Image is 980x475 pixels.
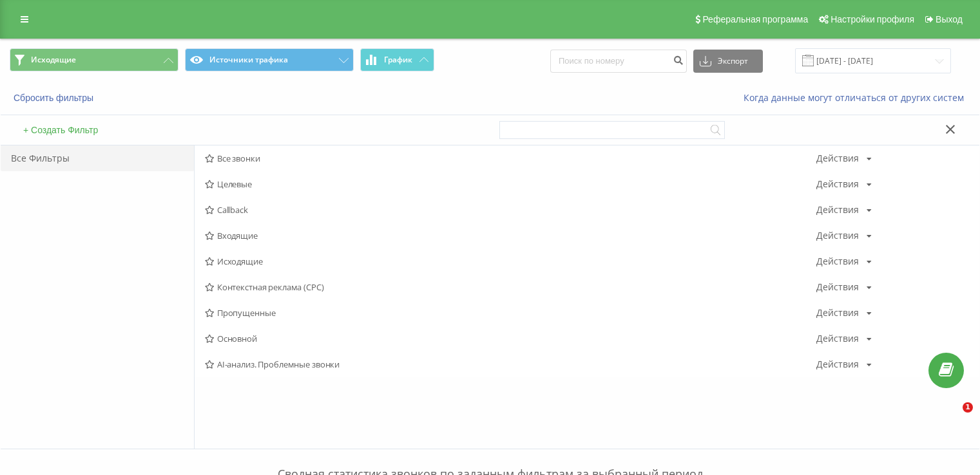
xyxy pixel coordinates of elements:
[10,48,178,71] button: Исходящие
[702,14,808,24] span: Реферальная программа
[205,283,816,292] span: Контекстная реклама (CPC)
[831,14,914,24] span: Настройки профиля
[693,50,763,73] button: Экспорт
[31,55,76,65] span: Исходящие
[19,124,102,136] button: + Создать Фильтр
[816,334,859,343] div: Действия
[185,48,354,71] button: Источники трафика
[816,231,859,240] div: Действия
[205,205,816,214] span: Callback
[941,124,960,137] button: Закрыть
[205,154,816,163] span: Все звонки
[205,257,816,266] span: Исходящие
[205,180,816,189] span: Целевые
[360,48,434,71] button: График
[816,283,859,292] div: Действия
[816,308,859,317] div: Действия
[816,154,859,163] div: Действия
[816,257,859,266] div: Действия
[205,360,816,369] span: AI-анализ. Проблемные звонки
[205,308,816,317] span: Пропущенные
[936,14,963,24] span: Выход
[1,145,194,171] div: Все Фильтры
[205,231,816,240] span: Входящие
[550,50,687,73] input: Поиск по номеру
[963,402,973,413] span: 1
[205,334,816,343] span: Основной
[816,360,859,369] div: Действия
[816,205,859,214] div: Действия
[816,180,859,189] div: Действия
[10,92,100,104] button: Сбросить фильтры
[744,91,970,104] a: Когда данные могут отличаться от других систем
[936,402,967,433] iframe: Intercom live chat
[384,55,412,64] span: График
